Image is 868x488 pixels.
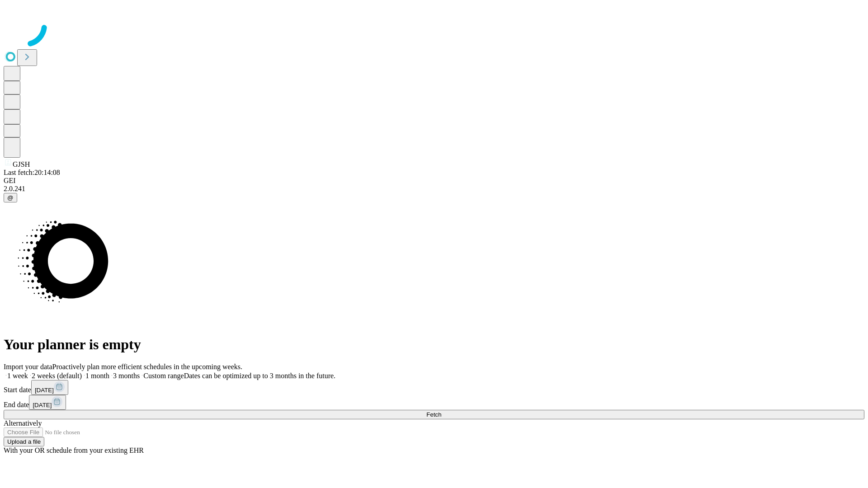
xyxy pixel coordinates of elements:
[32,372,82,380] span: 2 weeks (default)
[33,402,52,408] span: [DATE]
[35,387,54,394] span: [DATE]
[143,372,184,380] span: Custom range
[426,411,441,418] span: Fetch
[31,380,68,395] button: [DATE]
[4,395,864,410] div: End date
[52,363,242,371] span: Proactively plan more efficient schedules in the upcoming weeks.
[4,169,60,176] span: Last fetch: 20:14:08
[29,395,66,410] button: [DATE]
[85,372,109,380] span: 1 month
[4,437,44,446] button: Upload a file
[4,185,864,193] div: 2.0.241
[13,160,30,168] span: GJSH
[4,177,864,185] div: GEI
[7,372,28,380] span: 1 week
[184,372,335,380] span: Dates can be optimized up to 3 months in the future.
[4,336,864,353] h1: Your planner is empty
[4,410,864,419] button: Fetch
[4,446,144,454] span: With your OR schedule from your existing EHR
[4,193,17,202] button: @
[7,194,14,201] span: @
[113,372,140,380] span: 3 months
[4,363,52,371] span: Import your data
[4,419,42,427] span: Alternatively
[4,380,864,395] div: Start date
